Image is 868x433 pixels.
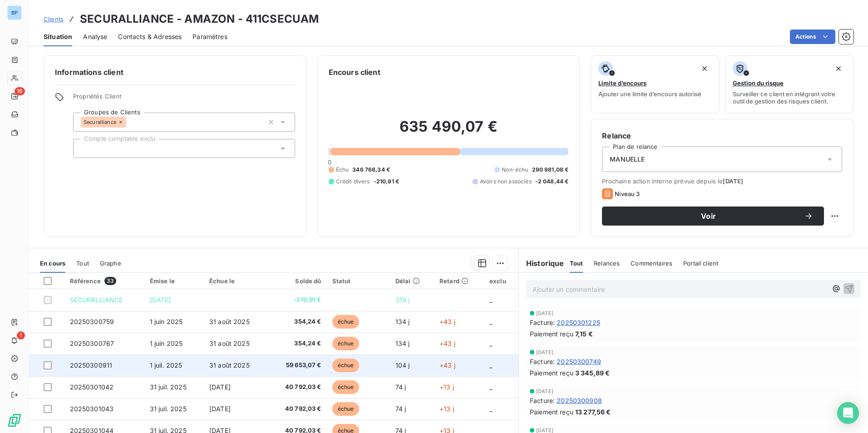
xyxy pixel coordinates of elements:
input: Ajouter une valeur [81,144,88,153]
a: Clients [44,15,64,24]
span: 74 j [395,383,406,391]
span: [DATE] [536,389,553,394]
span: [DATE] [209,405,231,413]
span: 20250300749 [557,357,601,366]
div: Solde dû [273,277,321,285]
button: Limite d’encoursAjouter une limite d’encours autorisé [591,55,719,113]
span: Relances [594,260,620,267]
span: +43 j [439,361,455,369]
div: Open Intercom Messenger [837,402,859,424]
span: 354,24 € [273,317,321,326]
span: Tout [76,260,89,267]
h6: Historique [519,258,564,269]
span: Non-échu [502,166,528,174]
span: -210,91 € [374,177,399,186]
span: Ajouter une limite d’encours autorisé [598,90,701,98]
span: 1 [17,331,25,340]
span: Graphe [100,260,121,267]
span: +13 j [439,383,454,391]
img: Logo LeanPay [7,413,22,428]
span: 1 juin 2025 [150,340,183,347]
div: Délai [395,277,429,285]
span: Paiement reçu [530,407,573,417]
span: Propriétés Client [73,93,295,105]
span: 20250301043 [70,405,114,413]
span: Paramètres [192,32,227,41]
span: 31 juil. 2025 [150,383,187,391]
span: Facture : [530,318,555,327]
span: 31 juil. 2025 [150,405,187,413]
span: Securalliance [84,119,116,125]
span: +13 j [439,405,454,413]
span: 104 j [395,361,410,369]
span: Paiement reçu [530,329,573,339]
span: En cours [40,260,65,267]
span: 59 653,07 € [273,361,321,370]
span: échue [332,359,360,372]
span: SECURALLIANCE [70,296,123,304]
h6: Encours client [329,67,380,78]
span: échue [332,380,360,394]
span: _ [489,361,492,369]
span: Avoirs non associés [480,177,532,186]
span: 1 juin 2025 [150,318,183,325]
span: Situation [44,32,72,41]
span: _ [489,296,492,304]
span: _ [489,318,492,325]
h6: Relance [602,130,842,141]
span: Paiement reçu [530,368,573,378]
span: Limite d’encours [598,79,646,87]
span: Contacts & Adresses [118,32,182,41]
span: 20250301225 [557,318,600,327]
button: Gestion du risqueSurveiller ce client en intégrant votre outil de gestion des risques client. [725,55,853,113]
span: [DATE] [536,310,553,316]
span: 40 792,03 € [273,383,321,392]
span: Clients [44,15,64,23]
span: 20250300911 [70,361,113,369]
span: Gestion du risque [733,79,784,87]
span: +43 j [439,318,455,325]
h2: 635 490,07 € [329,118,569,145]
span: 40 792,03 € [273,404,321,413]
span: [DATE] [209,383,231,391]
div: exclu [489,277,513,285]
span: [DATE] [150,296,171,304]
input: Ajouter une valeur [126,118,133,126]
span: [DATE] [536,349,553,355]
span: Surveiller ce client en intégrant votre outil de gestion des risques client. [733,90,846,105]
span: 13 277,56 € [575,407,611,417]
span: échue [332,315,360,329]
span: 354,24 € [273,339,321,348]
span: 20250300908 [557,396,602,405]
div: Référence [70,277,139,285]
span: -2 048,44 € [535,177,569,186]
span: -210,91 € [273,295,321,305]
span: échue [332,402,360,416]
span: +43 j [439,340,455,347]
span: [DATE] [723,177,743,185]
span: 31 août 2025 [209,318,250,325]
button: Voir [602,207,824,226]
span: 319 j [395,296,410,304]
span: 7,15 € [575,329,593,339]
button: Actions [790,30,835,44]
span: Prochaine action interne prévue depuis le [602,177,842,185]
span: 20250301042 [70,383,114,391]
span: Échu [336,166,349,174]
div: BP [7,5,22,20]
span: 74 j [395,405,406,413]
h6: Informations client [55,67,295,78]
span: 20250300759 [70,318,114,325]
span: 33 [104,277,116,285]
div: Statut [332,277,385,285]
span: [DATE] [536,428,553,433]
span: 31 août 2025 [209,361,250,369]
span: 1 juil. 2025 [150,361,182,369]
div: Émise le [150,277,198,285]
span: Commentaires [631,260,672,267]
span: 31 août 2025 [209,340,250,347]
span: 16 [15,87,25,95]
span: 134 j [395,340,410,347]
div: Échue le [209,277,262,285]
span: 0 [328,158,331,166]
